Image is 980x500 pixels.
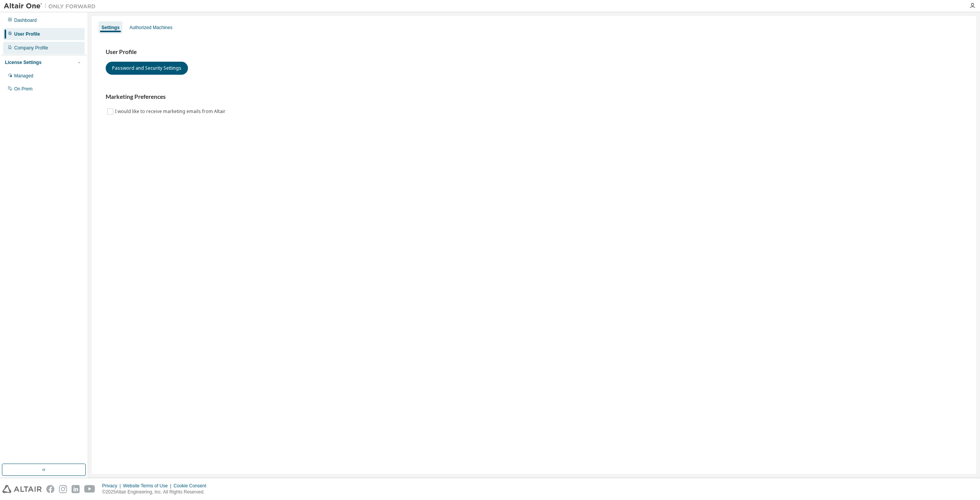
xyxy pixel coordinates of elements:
img: Altair One [4,2,100,10]
label: I would like to receive marketing emails from Altair [115,107,227,116]
img: altair_logo.svg [2,485,42,493]
img: linkedin.svg [72,485,80,493]
div: On Prem [14,86,33,92]
div: Managed [14,73,33,79]
h3: User Profile [106,48,962,56]
div: User Profile [14,31,40,37]
img: youtube.svg [84,485,95,493]
div: Settings [101,25,119,31]
img: instagram.svg [59,485,67,493]
p: © 2025 Altair Engineering, Inc. All Rights Reserved. [102,489,211,495]
button: Password and Security Settings [106,62,188,75]
div: Authorized Machines [129,25,172,31]
img: facebook.svg [46,485,54,493]
div: License Settings [5,59,41,66]
div: Dashboard [14,17,37,23]
div: Website Terms of Use [123,483,173,489]
div: Cookie Consent [173,483,211,489]
h3: Marketing Preferences [106,93,962,101]
div: Company Profile [14,45,48,51]
div: Privacy [102,483,123,489]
